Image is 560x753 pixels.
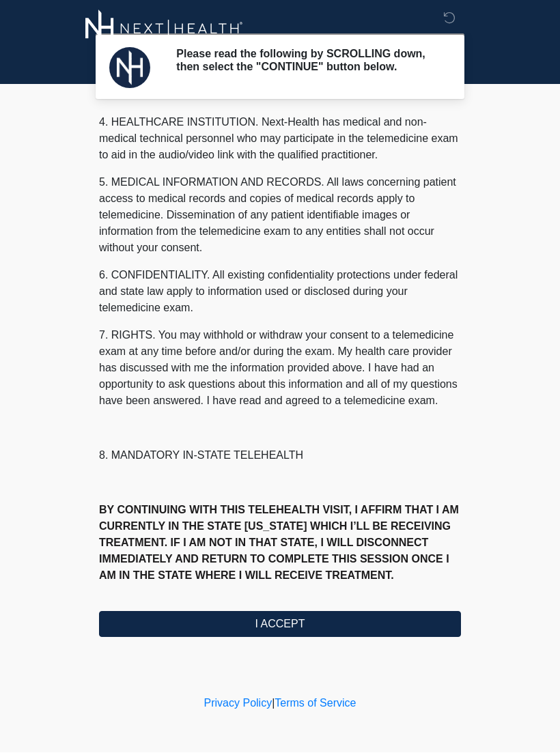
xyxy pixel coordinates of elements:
[85,10,243,48] img: Next-Health Logo
[176,48,440,74] h2: Please read the following by SCROLLING down, then select the "CONTINUE" button below.
[275,698,356,709] a: Terms of Service
[99,268,461,317] p: 6. CONFIDENTIALITY. All existing confidentiality protections under federal and state law apply to...
[99,448,461,464] p: 8. MANDATORY IN-STATE TELEHEALTH
[99,175,461,257] p: 5. MEDICAL INFORMATION AND RECORDS. All laws concerning patient access to medical records and cop...
[109,48,150,89] img: Agent Avatar
[99,612,461,638] button: I ACCEPT
[99,505,459,582] strong: BY CONTINUING WITH THIS TELEHEALTH VISIT, I AFFIRM THAT I AM CURRENTLY IN THE STATE [US_STATE] WH...
[204,698,272,709] a: Privacy Policy
[99,328,461,410] p: 7. RIGHTS. You may withhold or withdraw your consent to a telemedicine exam at any time before an...
[99,115,461,164] p: 4. HEALTHCARE INSTITUTION. Next-Health has medical and non-medical technical personnel who may pa...
[272,698,275,709] a: |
